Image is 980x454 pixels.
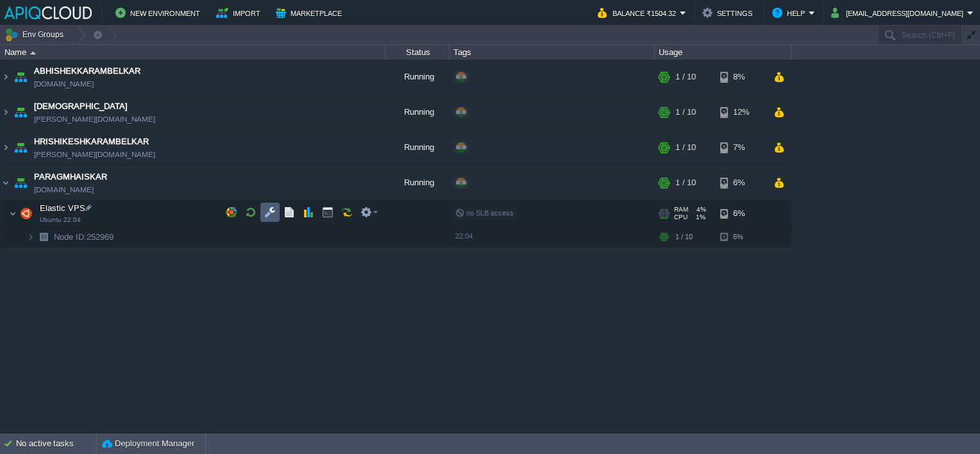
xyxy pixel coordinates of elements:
[1,165,11,200] img: AMDAwAAAACH5BAEAAAAALAAAAAABAAEAAAICRAEAOw==
[4,26,68,44] button: Env Groups
[34,113,155,126] a: [PERSON_NAME][DOMAIN_NAME]
[102,437,194,450] button: Deployment Manager
[675,227,693,247] div: 1 / 10
[12,95,30,130] img: AMDAwAAAACH5BAEAAAAALAAAAAABAAEAAAICRAEAOw==
[675,95,696,130] div: 1 / 10
[1,60,11,94] img: AMDAwAAAACH5BAEAAAAALAAAAAABAAEAAAICRAEAOw==
[675,60,696,94] div: 1 / 10
[53,231,115,242] span: 252969
[720,60,762,94] div: 8%
[12,165,30,200] img: AMDAwAAAACH5BAEAAAAALAAAAAABAAEAAAICRAEAOw==
[675,165,696,200] div: 1 / 10
[385,130,450,165] div: Running
[385,95,450,130] div: Running
[1,95,11,130] img: AMDAwAAAACH5BAEAAAAALAAAAAABAAEAAAICRAEAOw==
[30,51,36,55] img: AMDAwAAAACH5BAEAAAAALAAAAAABAAEAAAICRAEAOw==
[53,231,115,242] a: Node ID:252969
[693,206,706,214] span: 4%
[674,206,688,214] span: RAM
[455,209,514,217] span: no SLB access
[455,232,473,240] span: 22.04
[720,227,762,247] div: 6%
[40,216,81,224] span: Ubuntu 22.04
[598,5,680,21] button: Balance ₹1504.32
[1,45,385,60] div: Name
[35,227,53,247] img: AMDAwAAAACH5BAEAAAAALAAAAAABAAEAAAICRAEAOw==
[34,100,128,113] a: [DEMOGRAPHIC_DATA]
[674,214,688,221] span: CPU
[12,60,30,94] img: AMDAwAAAACH5BAEAAAAALAAAAAABAAEAAAICRAEAOw==
[115,5,204,21] button: New Environment
[34,78,94,90] a: [DOMAIN_NAME]
[450,45,654,60] div: Tags
[34,65,140,78] a: ABHISHEKKARAMBELKAR
[675,130,696,165] div: 1 / 10
[34,183,94,196] a: [DOMAIN_NAME]
[216,5,264,21] button: Import
[1,130,11,165] img: AMDAwAAAACH5BAEAAAAALAAAAAABAAEAAAICRAEAOw==
[720,201,762,226] div: 6%
[386,45,449,60] div: Status
[12,130,30,165] img: AMDAwAAAACH5BAEAAAAALAAAAAABAAEAAAICRAEAOw==
[17,201,35,226] img: AMDAwAAAACH5BAEAAAAALAAAAAABAAEAAAICRAEAOw==
[9,201,17,226] img: AMDAwAAAACH5BAEAAAAALAAAAAABAAEAAAICRAEAOw==
[276,5,346,21] button: Marketplace
[27,227,35,247] img: AMDAwAAAACH5BAEAAAAALAAAAAABAAEAAAICRAEAOw==
[720,165,762,200] div: 6%
[385,60,450,94] div: Running
[16,433,96,454] div: No active tasks
[34,135,149,148] a: HRISHIKESHKARAMBELKAR
[702,5,756,21] button: Settings
[831,5,967,21] button: [EMAIL_ADDRESS][DOMAIN_NAME]
[693,214,705,221] span: 1%
[385,165,450,200] div: Running
[720,130,762,165] div: 7%
[38,203,87,214] span: Elastic VPS
[34,148,155,161] a: [PERSON_NAME][DOMAIN_NAME]
[772,5,809,21] button: Help
[4,6,92,19] img: APIQCloud
[720,95,762,130] div: 12%
[655,45,791,60] div: Usage
[34,171,107,183] a: PARAGMHAISKAR
[54,232,87,242] span: Node ID:
[38,203,87,213] a: Elastic VPSUbuntu 22.04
